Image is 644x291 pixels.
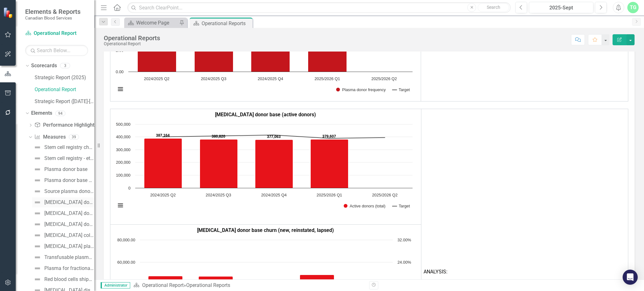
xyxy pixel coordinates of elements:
[116,69,124,74] text: 0.00
[32,219,94,229] a: [MEDICAL_DATA] donor frequency
[113,5,416,99] svg: Interactive chart
[34,166,41,173] img: Not Defined
[25,8,80,15] span: Elements & Reports
[142,282,184,288] a: Operational Report
[44,200,94,205] div: [MEDICAL_DATA] donor base (active donors)
[31,110,52,117] a: Elements
[317,193,342,197] text: 2025/2026 Q1
[133,282,364,289] div: »
[32,230,94,240] a: [MEDICAL_DATA] collections
[32,241,94,251] a: [MEDICAL_DATA] platelet collections
[25,45,88,56] input: Search Below...
[32,175,94,185] a: Plasma donor base churn (new, reinstated, lapsed)
[44,211,94,216] div: [MEDICAL_DATA] donor base churn (new, reinstated, lapsed)
[34,134,65,141] a: Measures
[32,153,94,163] a: Stem cell registry - ethnic diversity
[35,86,94,93] a: Operational Report
[202,19,251,27] div: Operational Reports
[104,41,160,46] div: Operational Report
[392,87,410,92] button: Show Target
[206,193,231,197] text: 2024/2025 Q3
[44,277,94,282] div: Red blood cells shipped (demand)
[44,167,87,172] div: Plasma donor base
[3,7,14,18] img: ClearPoint Strategy
[44,266,94,271] div: Plasma for fractionation (litres collected)
[116,85,125,94] button: View chart menu, Chart
[116,201,125,210] button: View chart menu, Chart
[186,282,230,288] div: Operational Reports
[116,160,130,165] text: 200,000
[34,276,41,283] img: Not Defined
[529,2,593,13] button: 2025-Sept
[32,186,94,196] a: Source plasma donor frequency
[372,193,397,197] text: 2025/2026 Q2
[344,204,386,208] button: Show Active donors (total)
[34,188,41,195] img: Not Defined
[531,4,591,12] div: 2025-Sept
[32,197,94,207] a: [MEDICAL_DATA] donor base (active donors)
[32,164,87,174] a: Plasma donor base
[136,19,178,27] div: Welcome Page
[117,260,135,265] text: 60,000.00
[258,76,283,81] text: 2024/2025 Q4
[144,124,385,188] g: Active donors (total), series 1 of 2. Bar series with 5 bars.
[212,134,225,139] text: 380,820
[44,189,94,194] div: Source plasma donor frequency
[34,122,97,129] a: Performance Highlights
[35,74,94,81] a: Strategic Report (2025)
[144,76,169,81] text: 2024/2025 Q2
[34,177,41,184] img: Not Defined
[127,2,511,13] input: Search ClearPoint...
[116,135,130,139] text: 400,000
[201,76,226,81] text: 2024/2025 Q3
[487,5,500,10] span: Search
[44,255,94,260] div: Transfusable plasma collections (litres)
[44,145,94,150] div: Stem cell registry churn
[128,186,130,190] text: 0
[34,254,41,261] img: Not Defined
[150,193,176,197] text: 2024/2025 Q2
[44,178,94,183] div: Plasma donor base churn (new, reinstated, lapsed)
[261,193,286,197] text: 2024/2025 Q4
[55,111,65,116] div: 94
[34,221,41,228] img: Not Defined
[32,274,94,284] a: Red blood cells shipped (demand)
[44,156,94,161] div: Stem cell registry - ethnic diversity
[34,210,41,217] img: Not Defined
[397,238,411,242] text: 32.00%
[32,208,94,218] a: [MEDICAL_DATA] donor base churn (new, reinstated, lapsed)
[113,121,419,215] div: Chart. Highcharts interactive chart.
[35,98,94,105] a: Strategic Report ([DATE]-[DATE]) (Archive)
[215,112,316,118] strong: [MEDICAL_DATA] donor base (active donors)
[44,222,94,227] div: [MEDICAL_DATA] donor frequency
[144,138,182,188] path: 2024/2025 Q2, 387,164. Active donors (total).
[34,243,41,250] img: Not Defined
[32,252,94,262] a: Transfusable plasma collections (litres)
[627,2,639,13] button: TG
[267,135,281,139] text: 377,063
[126,19,178,27] a: Welcome Page
[32,142,94,152] a: Stem cell registry churn
[116,122,130,127] text: 500,000
[371,76,397,81] text: 2025/2026 Q2
[113,121,416,215] svg: Interactive chart
[34,155,41,162] img: Not Defined
[322,134,336,139] text: 379,607
[392,204,410,208] button: Show Target
[336,87,386,92] button: Show Plasma donor frequency
[104,35,160,41] div: Operational Reports
[25,30,88,37] a: Operational Report
[31,62,57,69] a: Scorecards
[623,270,638,285] div: Open Intercom Messenger
[311,139,348,188] path: 2025/2026 Q1, 379,607. Active donors (total).
[397,260,411,265] text: 24.00%
[116,147,130,152] text: 300,000
[25,15,80,20] small: Canadian Blood Services
[34,265,41,272] img: Not Defined
[44,233,94,238] div: [MEDICAL_DATA] collections
[34,232,41,239] img: Not Defined
[116,173,130,178] text: 100,000
[34,199,41,206] img: Not Defined
[60,63,70,69] div: 3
